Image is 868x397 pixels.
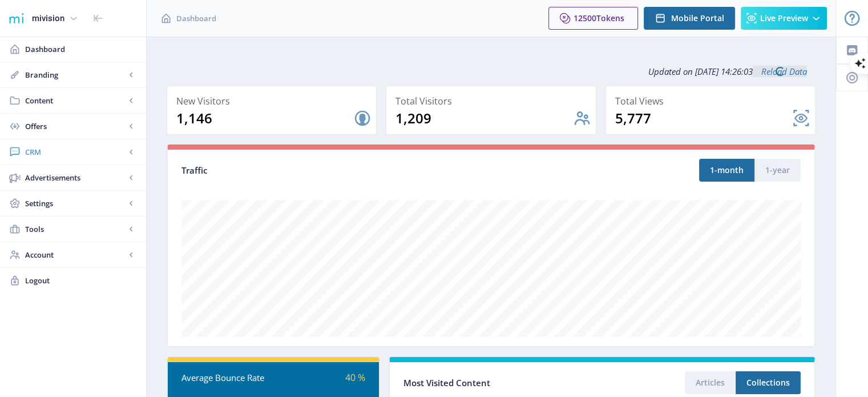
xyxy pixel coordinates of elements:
button: Live Preview [741,7,827,30]
div: Traffic [181,164,491,177]
div: 1,209 [395,109,572,127]
span: CRM [25,146,126,158]
span: Settings [25,198,126,209]
img: 1f20cf2a-1a19-485c-ac21-848c7d04f45b.png [7,9,25,27]
span: Content [25,95,126,106]
span: Branding [25,69,126,81]
span: Dashboard [176,13,216,24]
button: 1-month [699,159,754,182]
a: Reload Data [753,66,807,77]
span: Account [25,249,126,260]
button: Articles [685,371,736,394]
div: Total Visitors [395,93,591,109]
span: Live Preview [760,14,808,23]
button: 1-year [754,159,801,182]
span: Mobile Portal [671,14,724,23]
div: Updated on [DATE] 14:26:03 [167,57,815,86]
div: 5,777 [615,109,792,127]
div: New Visitors [176,93,372,109]
span: Logout [25,275,137,286]
div: Total Views [615,93,810,109]
button: Collections [736,371,801,394]
span: Advertisements [25,172,126,183]
span: Offers [25,121,126,132]
div: Most Visited Content [403,374,602,392]
button: Mobile Portal [644,7,735,30]
div: Average Bounce Rate [181,371,273,384]
span: 40 % [345,371,365,384]
span: Tools [25,223,126,235]
span: Tokens [596,13,624,23]
div: mivision [32,6,64,31]
span: Dashboard [25,43,137,55]
button: 12500Tokens [548,7,638,30]
div: 1,146 [176,109,353,127]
